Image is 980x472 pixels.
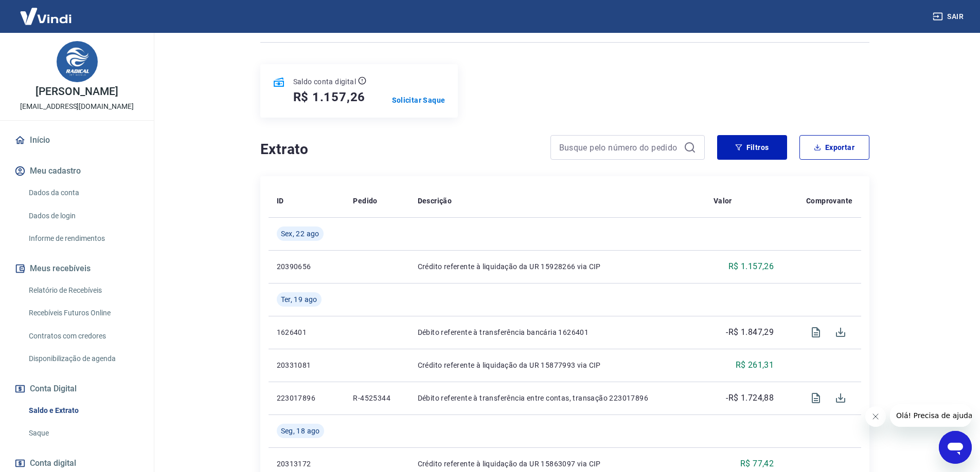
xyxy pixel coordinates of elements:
[277,327,337,337] p: 1626401
[865,406,886,427] iframe: Fechar mensagem
[418,327,697,337] p: Débito referente à transferência bancária 1626401
[277,196,284,206] p: ID
[6,7,86,15] span: Olá! Precisa de ajuda?
[353,196,377,206] p: Pedido
[25,182,141,203] a: Dados da conta
[12,1,79,32] img: Vindi
[293,77,357,87] p: Saldo conta digital
[25,280,141,301] a: Relatório de Recebíveis
[726,392,774,404] p: -R$ 1.724,88
[740,458,774,470] p: R$ 77,42
[25,326,141,347] a: Contratos com credores
[30,456,76,470] span: Conta digital
[392,95,446,105] a: Solicitar Saque
[12,377,141,400] button: Conta Digital
[12,160,141,182] button: Meu cadastro
[25,348,141,369] a: Disponibilização de agenda
[890,404,972,427] iframe: Mensagem da empresa
[726,326,774,338] p: -R$ 1.847,29
[418,459,697,469] p: Crédito referente à liquidação da UR 15863097 via CIP
[12,257,141,280] button: Meus recebíveis
[25,400,141,421] a: Saldo e Extrato
[418,261,697,272] p: Crédito referente à liquidação da UR 15928266 via CIP
[281,229,319,239] span: Sex, 22 ago
[260,139,538,160] h4: Extrato
[799,135,869,160] button: Exportar
[25,423,141,444] a: Saque
[418,360,697,370] p: Crédito referente à liquidação da UR 15877993 via CIP
[293,89,366,105] h5: R$ 1.157,26
[277,459,337,469] p: 20313172
[277,393,337,403] p: 223017896
[12,129,141,152] a: Início
[25,205,141,226] a: Dados de login
[281,426,320,436] span: Seg, 18 ago
[939,431,972,464] iframe: Botão para abrir a janela de mensagens
[277,261,337,272] p: 20390656
[57,41,98,82] img: 390d95a4-0b2f-43fe-8fa0-e43eda86bb40.jpeg
[804,320,828,345] span: Visualizar
[931,7,968,26] button: Sair
[806,196,852,206] p: Comprovante
[736,359,774,371] p: R$ 261,31
[277,360,337,370] p: 20331081
[35,86,118,97] p: [PERSON_NAME]
[804,386,828,410] span: Visualizar
[828,320,853,345] span: Download
[281,294,317,305] span: Ter, 19 ago
[418,196,452,206] p: Descrição
[25,303,141,324] a: Recebíveis Futuros Online
[828,386,853,410] span: Download
[717,135,787,160] button: Filtros
[559,140,680,155] input: Busque pelo número do pedido
[353,393,401,403] p: R-4525344
[728,260,774,273] p: R$ 1.157,26
[20,101,134,112] p: [EMAIL_ADDRESS][DOMAIN_NAME]
[418,393,697,403] p: Débito referente à transferência entre contas, transação 223017896
[714,196,732,206] p: Valor
[25,228,141,249] a: Informe de rendimentos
